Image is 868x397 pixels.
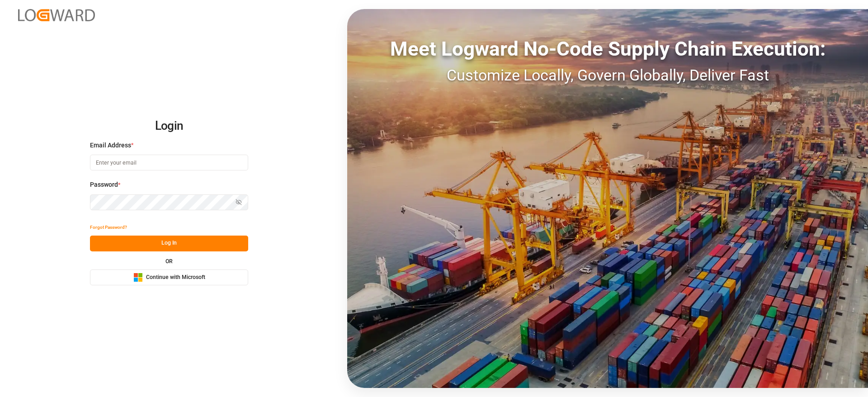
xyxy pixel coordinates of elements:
[347,34,868,64] div: Meet Logward No-Code Supply Chain Execution:
[146,274,205,282] span: Continue with Microsoft
[90,236,248,251] button: Log In
[90,155,248,170] input: Enter your email
[90,141,131,150] span: Email Address
[18,9,95,21] img: Logward_new_orange.png
[90,112,248,141] h2: Login
[90,220,127,236] button: Forgot Password?
[347,64,868,87] div: Customize Locally, Govern Globally, Deliver Fast
[90,180,118,189] span: Password
[165,259,173,264] small: OR
[90,269,248,285] button: Continue with Microsoft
